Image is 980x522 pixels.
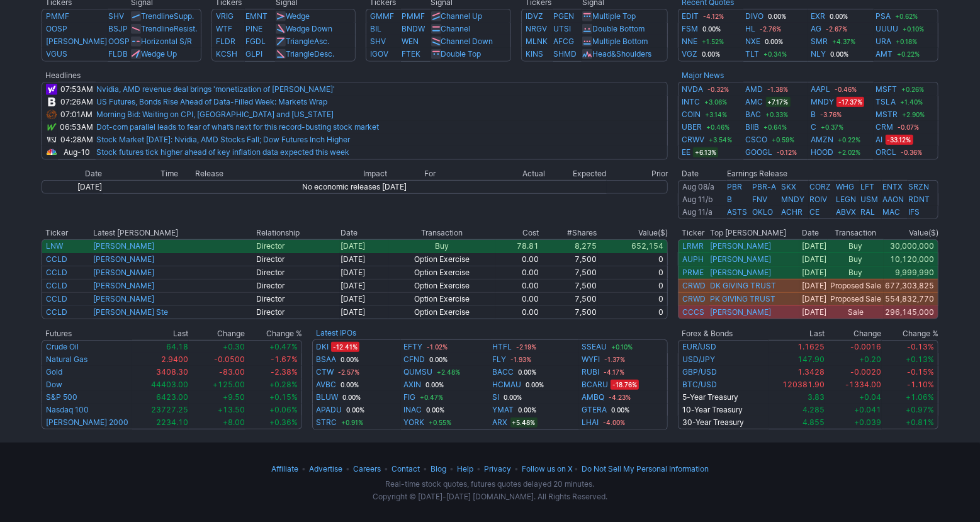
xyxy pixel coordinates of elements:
[340,227,388,239] th: Date
[876,146,897,159] a: ORCL
[526,24,547,33] a: NRGV
[582,404,607,416] a: GTERA
[141,11,194,21] a: TrendlineSupp.
[42,180,103,194] td: [DATE]
[96,135,350,144] a: Stock Market [DATE]: Nvidia, AMD Stocks Fall; Dow Futures Inch Higher
[271,464,298,474] a: Affiliate
[441,24,471,33] a: Channel
[309,464,342,474] a: Advertise
[46,355,87,364] a: Natural Gas
[553,37,574,46] a: AFCG
[553,24,571,33] a: UTSI
[828,49,850,59] span: 0.00%
[746,121,760,133] a: BIIB
[316,353,336,366] a: BSAA
[141,37,192,46] a: Horizontal S/R
[216,24,232,33] a: WTF
[96,122,379,132] a: Dot-com parallel leads to fear of what’s next for this record-busting stock market
[58,146,96,160] td: Aug-10
[42,167,103,180] th: Date
[96,110,334,119] a: Morning Bid: Waiting on CPI, [GEOGRAPHIC_DATA] and [US_STATE]
[709,227,799,239] th: Top [PERSON_NAME]
[141,24,174,33] span: Trendline
[582,366,599,378] a: RUBI
[46,241,63,251] a: LNW
[682,23,698,35] a: FSM
[876,83,898,96] a: MSFT
[710,281,776,291] a: DK GIVING TRUST
[286,49,334,59] a: TriangleDesc.
[598,239,668,252] td: 652,154
[370,24,381,33] a: BIL
[93,268,154,277] a: [PERSON_NAME]
[682,254,704,264] a: AUPH
[46,11,69,21] a: PMMF
[493,366,514,378] a: BACC
[316,341,329,353] a: DKI
[746,83,763,96] a: AMD
[682,35,697,48] a: NNE
[860,182,874,191] a: LFT
[811,83,830,96] a: AAPL
[522,464,573,474] a: Follow us on X
[799,239,828,252] td: [DATE]
[46,392,77,402] a: S&P 500
[762,49,789,59] span: +0.34%
[46,254,67,264] a: CCLD
[316,366,334,378] a: CTW
[819,122,845,132] span: +0.37%
[353,464,381,474] a: Careers
[882,182,903,191] a: ENTX
[710,268,771,278] a: [PERSON_NAME]
[884,227,938,239] th: Value($)
[58,108,96,121] td: 07:01AM
[752,195,767,204] a: FNV
[403,416,424,429] a: YORK
[493,353,507,366] a: FLY
[876,133,883,146] a: AI
[388,227,495,239] th: Transaction
[108,11,124,21] a: SHV
[678,193,727,206] td: Before Market Open
[93,294,154,304] a: [PERSON_NAME]
[682,294,706,304] a: CRWD
[592,37,648,46] a: Multiple Bottom
[908,195,930,204] a: RDNT
[752,207,773,217] a: OKLO
[682,182,714,191] a: Aug 08/a
[340,252,388,266] td: [DATE]
[811,121,816,133] a: C
[728,207,748,217] a: ASTS
[256,239,340,252] td: Director
[441,11,483,21] a: Channel Up
[316,416,337,429] a: STRC
[828,239,884,252] td: Buy
[93,281,154,290] a: [PERSON_NAME]
[526,11,543,21] a: IDVZ
[767,11,789,21] span: 0.00%
[46,380,62,389] a: Dow
[108,37,130,46] a: OOSP
[811,108,816,121] a: B
[582,464,709,474] a: Do Not Sell My Personal InformationDo Not Sell My Personal Information
[46,24,67,33] a: OOSP
[403,391,415,404] a: FIG
[682,146,690,159] a: EE
[194,167,363,180] th: Release
[582,353,600,366] a: WYFI
[886,135,913,145] span: -33.12%
[781,207,803,217] a: ACHR
[316,391,338,404] a: BLUW
[896,122,921,132] span: -0.07%
[682,268,704,277] a: PRME
[896,49,922,59] span: +0.22%
[682,10,699,23] a: EDIT
[141,11,174,21] span: Trendline
[701,24,723,34] span: 0.00%
[245,11,268,21] a: EMNT
[93,227,256,239] th: Latest [PERSON_NAME]
[403,341,422,353] a: EFTY
[678,167,727,180] th: Date
[682,367,717,377] a: GBP/USD
[46,342,79,351] a: Crude Oil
